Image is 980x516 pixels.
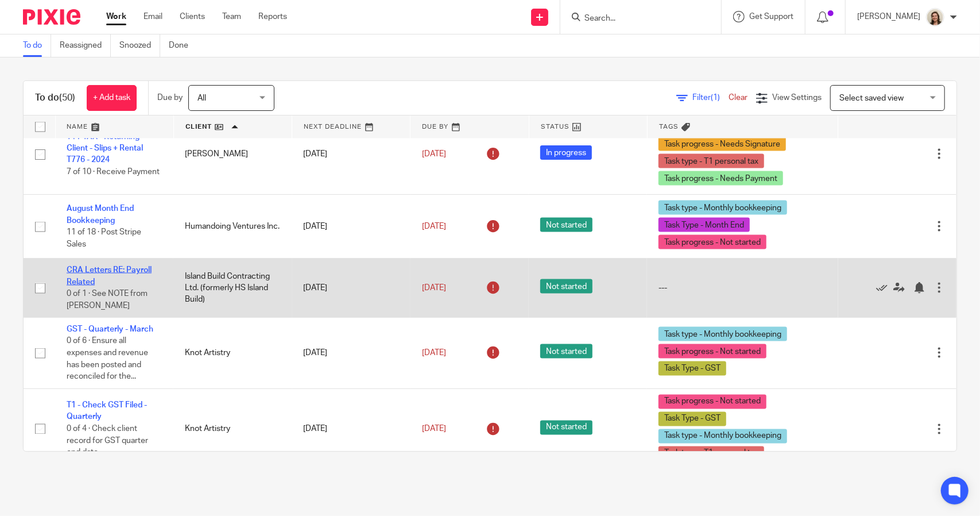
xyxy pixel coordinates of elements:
[180,11,205,22] a: Clients
[422,425,446,433] span: [DATE]
[67,168,160,176] span: 7 of 10 · Receive Payment
[169,34,197,57] a: Done
[659,429,787,444] span: Task type - Monthly bookkeeping
[258,11,287,22] a: Reports
[59,93,75,102] span: (50)
[583,14,687,24] input: Search
[67,402,147,421] a: T1 - Check GST Filed - Quarterly
[422,150,446,158] span: [DATE]
[67,290,148,310] span: 0 of 1 · See NOTE from [PERSON_NAME]
[711,94,720,102] span: (1)
[144,11,162,22] a: Email
[197,94,206,102] span: All
[67,266,152,286] a: CRA Letters RE: Payroll Related
[857,11,920,22] p: [PERSON_NAME]
[659,327,787,341] span: Task type - Monthly bookkeeping
[749,13,793,21] span: Get Support
[173,388,292,469] td: Knot Artistry
[659,137,786,151] span: Task progress - Needs Signature
[540,421,592,435] span: Not started
[67,133,143,164] a: T1 PTAX - Returning Client - Slips + Rental T776 - 2024
[659,344,766,359] span: Task progress - Not started
[292,259,410,318] td: [DATE]
[659,446,764,461] span: Task type - T1 personal tax
[60,34,111,57] a: Reassigned
[35,92,75,104] h1: To do
[67,205,134,224] a: August Month End Bookkeeping
[659,235,766,249] span: Task progress - Not started
[729,94,747,102] a: Clear
[422,284,446,292] span: [DATE]
[876,282,893,294] a: Mark as done
[772,94,822,102] span: View Settings
[540,279,592,294] span: Not started
[422,222,446,230] span: [DATE]
[540,344,592,359] span: Not started
[659,361,726,376] span: Task Type - GST
[67,325,153,333] a: GST - Quarterly - March
[173,259,292,318] td: Island Build Contracting Ltd. (formerly HS Island Build)
[157,92,183,103] p: Due by
[422,349,446,357] span: [DATE]
[839,94,904,102] span: Select saved view
[659,201,787,215] span: Task type - Monthly bookkeeping
[292,195,410,259] td: [DATE]
[23,34,51,57] a: To do
[540,218,592,232] span: Not started
[540,145,592,160] span: In progress
[173,195,292,259] td: Humandoing Ventures Inc.
[292,114,410,195] td: [DATE]
[292,388,410,469] td: [DATE]
[87,85,137,111] a: + Add task
[106,11,126,22] a: Work
[292,318,410,389] td: [DATE]
[67,425,148,456] span: 0 of 4 · Check client record for GST quarter end date
[659,412,726,426] span: Task Type - GST
[23,9,80,25] img: Pixie
[692,94,729,102] span: Filter
[659,282,826,294] div: ---
[659,171,783,186] span: Task progress - Needs Payment
[926,8,944,26] img: Morgan.JPG
[222,11,241,22] a: Team
[67,337,148,381] span: 0 of 6 · Ensure all expenses and revenue has been posted and reconciled for the...
[659,154,764,168] span: Task type - T1 personal tax
[659,124,679,130] span: Tags
[659,218,750,232] span: Task Type - Month End
[119,34,160,57] a: Snoozed
[173,114,292,195] td: [PERSON_NAME]
[173,318,292,389] td: Knot Artistry
[659,395,766,409] span: Task progress - Not started
[67,228,141,248] span: 11 of 18 · Post Stripe Sales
